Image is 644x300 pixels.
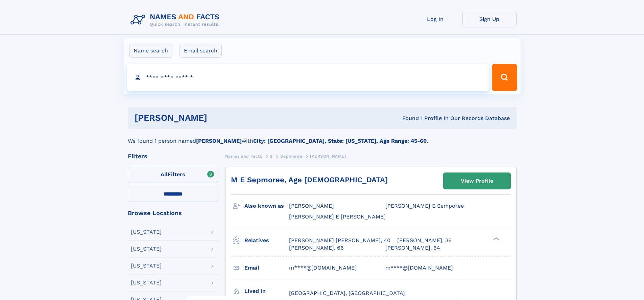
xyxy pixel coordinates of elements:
span: [PERSON_NAME] [310,154,346,159]
div: [US_STATE] [131,229,162,235]
span: [GEOGRAPHIC_DATA], [GEOGRAPHIC_DATA] [289,290,405,296]
input: search input [127,64,489,91]
span: [PERSON_NAME] E [PERSON_NAME] [289,213,386,220]
span: [PERSON_NAME] E Semporee [385,203,464,209]
h1: [PERSON_NAME] [135,114,305,122]
a: View Profile [444,173,510,189]
div: ❯ [492,236,500,241]
img: Logo Names and Facts [128,11,225,29]
label: Name search [129,44,172,58]
a: [PERSON_NAME] [PERSON_NAME], 40 [289,237,390,244]
span: Sepmoree [280,154,302,159]
div: Filters [128,153,218,159]
a: Log In [408,11,462,27]
div: [US_STATE] [131,246,162,252]
a: Names and Facts [225,152,262,160]
span: [PERSON_NAME] [289,203,334,209]
button: Search Button [492,64,517,91]
a: [PERSON_NAME], 36 [397,237,452,244]
div: [US_STATE] [131,263,162,269]
h3: Relatives [244,235,289,246]
div: [US_STATE] [131,280,162,285]
a: [PERSON_NAME], 66 [289,244,344,252]
label: Email search [180,44,222,58]
h3: Lived in [244,285,289,297]
div: Found 1 Profile In Our Records Database [305,115,510,122]
div: We found 1 person named with . [128,129,517,145]
div: View Profile [461,173,493,189]
b: City: [GEOGRAPHIC_DATA], State: [US_STATE], Age Range: 45-60 [253,138,427,144]
a: Sepmoree [280,152,302,160]
h3: Also known as [244,200,289,212]
a: M E Sepmoree, Age [DEMOGRAPHIC_DATA] [231,176,388,184]
b: [PERSON_NAME] [196,138,242,144]
span: All [161,171,168,178]
a: [PERSON_NAME], 64 [385,244,440,252]
span: S [270,154,273,159]
div: Browse Locations [128,210,218,216]
a: S [270,152,273,160]
h3: Email [244,262,289,274]
label: Filters [128,167,218,183]
a: Sign Up [462,11,517,27]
